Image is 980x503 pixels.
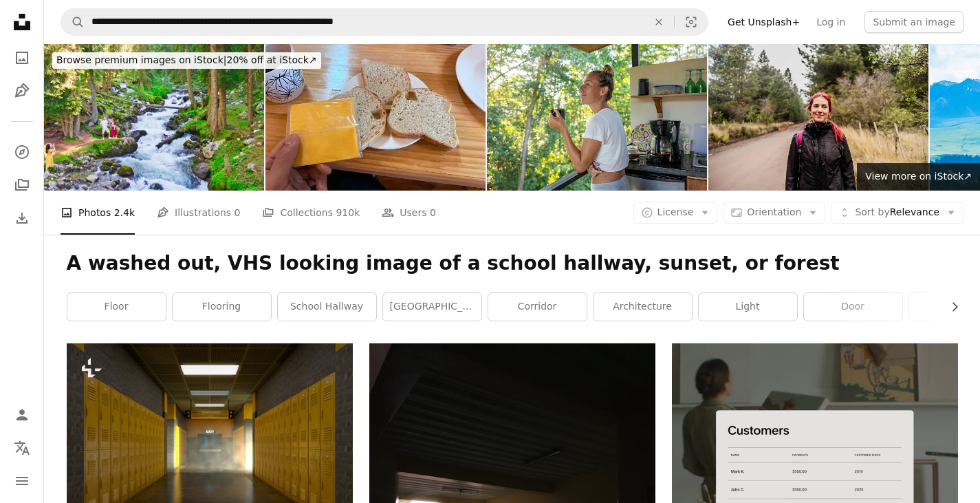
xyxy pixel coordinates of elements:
span: Sort by [855,206,889,217]
form: Find visuals sitewide [61,8,708,36]
button: Visual search [675,9,708,35]
a: View more on iStock↗ [857,163,980,191]
button: Submit an image [864,11,963,33]
a: flooring [173,293,271,321]
div: 20% off at iStock ↗ [52,52,321,69]
button: Clear [644,9,674,35]
a: Log in [808,11,853,33]
a: light [699,293,797,321]
img: Portrait of a young woman during hiking at forest [708,44,928,191]
button: scroll list to the right [942,293,958,321]
img: Nomadic ger life near Ulaanbaatar, Mongolia during a horse riding tour through the steppe [265,44,486,191]
a: Illustrations [8,77,36,105]
img: Woman Enjoying Morning Coffee in Rustic Kitchen [487,44,707,191]
a: Browse premium images on iStock|20% off at iStock↗ [44,44,329,77]
a: corridor [488,293,587,321]
button: Search Unsplash [61,9,85,35]
button: License [633,202,718,224]
button: Sort byRelevance [831,202,963,224]
a: Explore [8,138,36,166]
span: 0 [430,205,436,220]
span: Orientation [747,206,801,217]
a: Log in / Sign up [8,401,36,429]
button: Language [8,434,36,462]
a: floor [67,293,166,321]
span: Browse premium images on iStock | [56,54,226,65]
button: Menu [8,467,36,495]
button: Orientation [723,202,825,224]
span: Relevance [855,206,939,220]
a: Get Unsplash+ [719,11,808,33]
a: school hallway [278,293,376,321]
a: Download History [8,204,36,232]
a: Users 0 [382,191,436,235]
a: Collections [8,171,36,199]
a: [GEOGRAPHIC_DATA] [383,293,481,321]
a: A look down a well lit clean schools hallway of yellow lockers - 3D render [67,438,353,451]
a: Photos [8,44,36,72]
a: Collections 910k [262,191,360,235]
a: Illustrations 0 [157,191,240,235]
a: architecture [594,293,692,321]
span: View more on iStock ↗ [865,171,972,182]
span: 0 [235,205,241,220]
img: Coniferous forest,Spruce,River,Qiongkushutai Village,Tekes County,Ili,Xinjiang,China,Asia.Wusun A... [44,44,264,191]
span: 910k [336,205,360,220]
a: door [804,293,902,321]
span: License [657,206,694,217]
h1: A washed out, VHS looking image of a school hallway, sunset, or forest [67,251,958,276]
